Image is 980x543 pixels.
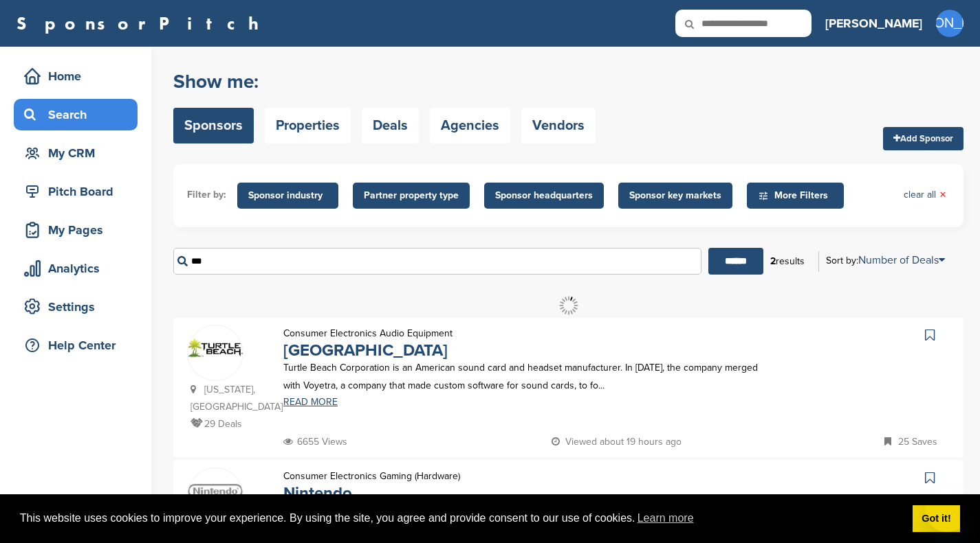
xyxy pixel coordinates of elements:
[14,60,138,92] a: Home
[14,291,138,323] a: Settings
[884,433,937,450] p: 25 Saves
[913,505,960,533] a: dismiss cookie message
[14,99,138,130] a: Search
[939,187,946,203] span: ×
[187,187,226,203] li: Filter by:
[188,338,243,358] img: Turtle beach systems logo
[629,188,721,203] span: Sponsor key markets
[14,137,138,169] a: My CRM
[883,127,963,150] a: Add Sponsor
[558,295,579,316] img: Loader
[826,255,945,266] div: Sort by:
[21,179,138,204] div: Pitch Board
[21,333,138,358] div: Help Center
[283,325,453,342] p: Consumer Electronics Audio Equipment
[495,188,593,203] span: Sponsor headquarters
[190,415,270,432] p: 29 Deals
[173,108,254,143] a: Sponsors
[17,14,268,32] a: SponsorPitch
[190,381,270,415] p: [US_STATE], [GEOGRAPHIC_DATA]
[21,218,138,242] div: My Pages
[188,325,243,370] a: Turtle beach systems logo
[763,250,812,273] div: results
[14,253,138,284] a: Analytics
[825,14,922,33] h3: [PERSON_NAME]
[364,188,459,203] span: Partner property type
[770,255,776,267] b: 2
[362,108,419,143] a: Deals
[283,340,448,360] a: [GEOGRAPHIC_DATA]
[283,467,460,485] p: Consumer Electronics Gaming (Hardware)
[283,397,766,407] a: READ MORE
[20,508,902,529] span: This website uses cookies to improve your experience. By using the site, you agree and provide co...
[21,294,138,319] div: Settings
[758,188,837,203] span: More Filters
[173,69,596,94] h2: Show me:
[188,484,243,498] img: Data
[635,508,696,529] a: learn more about cookies
[283,483,352,503] a: Nintendo
[21,256,138,281] div: Analytics
[14,330,138,361] a: Help Center
[14,214,138,246] a: My Pages
[904,187,946,203] a: clear all×
[265,108,351,143] a: Properties
[925,488,969,532] iframe: Button to launch messaging window, conversation in progress
[21,64,138,89] div: Home
[283,433,347,450] p: 6655 Views
[14,176,138,207] a: Pitch Board
[521,108,596,143] a: Vendors
[858,253,945,267] a: Number of Deals
[283,359,766,393] p: Turtle Beach Corporation is an American sound card and headset manufacturer. In [DATE], the compa...
[430,108,510,143] a: Agencies
[188,468,243,513] a: Data
[21,102,138,127] div: Search
[936,10,963,37] span: [PERSON_NAME]
[552,433,682,450] p: Viewed about 19 hours ago
[825,8,922,38] a: [PERSON_NAME]
[248,188,327,203] span: Sponsor industry
[21,141,138,165] div: My CRM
